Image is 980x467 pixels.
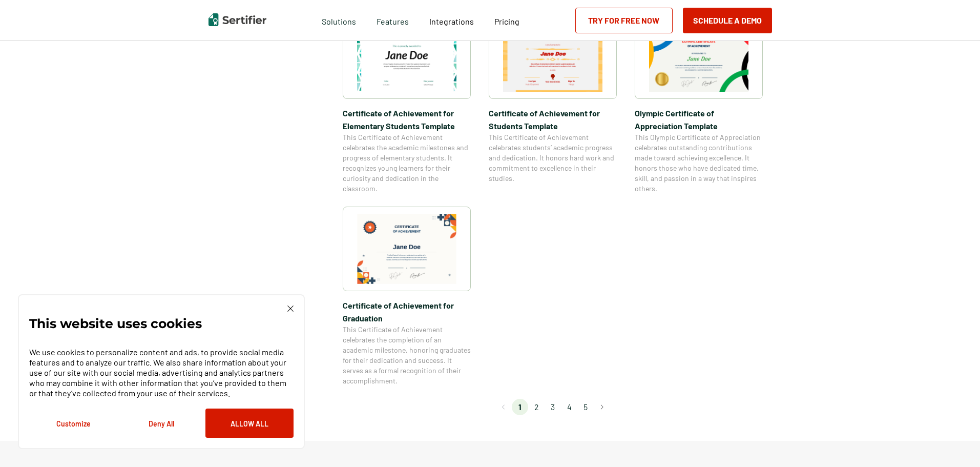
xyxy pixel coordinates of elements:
[343,299,471,324] span: Certificate of Achievement for Graduation
[343,207,471,386] a: Certificate of Achievement for GraduationCertificate of Achievement for GraduationThis Certificat...
[528,399,545,415] li: page 2
[29,409,117,438] button: Customize
[577,399,594,415] li: page 5
[429,14,474,27] a: Integrations
[343,132,471,194] span: This Certificate of Achievement celebrates the academic milestones and progress of elementary stu...
[377,14,409,27] span: Features
[494,16,519,26] span: Pricing
[357,22,456,92] img: Certificate of Achievement for Elementary Students Template
[489,107,617,132] span: Certificate of Achievement for Students Template
[575,8,673,33] a: Try for Free Now
[429,16,474,26] span: Integrations
[489,14,617,194] a: Certificate of Achievement for Students TemplateCertificate of Achievement for Students TemplateT...
[635,132,763,194] span: This Olympic Certificate of Appreciation celebrates outstanding contributions made toward achievi...
[503,22,602,92] img: Certificate of Achievement for Students Template
[494,14,519,27] a: Pricing
[287,306,294,312] img: Cookie Popup Close
[357,214,456,284] img: Certificate of Achievement for Graduation
[343,107,471,132] span: Certificate of Achievement for Elementary Students Template
[208,13,266,26] img: Sertifier | Digital Credentialing Platform
[649,22,748,92] img: Olympic Certificate of Appreciation​ Template
[322,14,356,27] span: Solutions
[29,347,294,398] p: We use cookies to personalize content and ads, to provide social media features and to analyze ou...
[635,107,763,132] span: Olympic Certificate of Appreciation​ Template
[343,324,471,386] span: This Certificate of Achievement celebrates the completion of an academic milestone, honoring grad...
[29,318,202,329] p: This website uses cookies
[561,399,577,415] li: page 4
[117,409,205,438] button: Deny All
[929,418,980,467] iframe: Chat Widget
[545,399,561,415] li: page 3
[489,132,617,184] span: This Certificate of Achievement celebrates students’ academic progress and dedication. It honors ...
[683,8,772,33] button: Schedule a Demo
[495,399,512,415] button: Go to previous page
[594,399,610,415] button: Go to next page
[635,14,763,194] a: Olympic Certificate of Appreciation​ TemplateOlympic Certificate of Appreciation​ TemplateThis Ol...
[512,399,528,415] li: page 1
[205,409,294,438] button: Allow All
[343,14,471,194] a: Certificate of Achievement for Elementary Students TemplateCertificate of Achievement for Element...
